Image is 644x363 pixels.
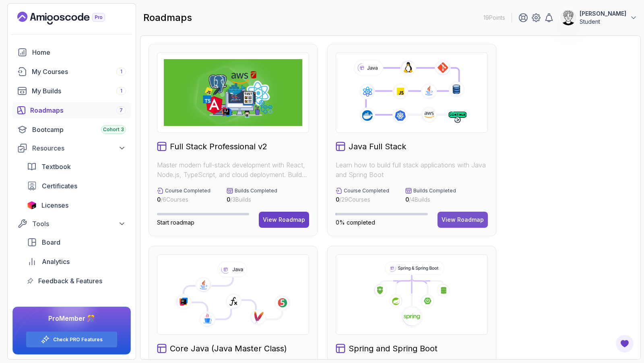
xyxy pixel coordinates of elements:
span: Textbook [41,162,71,171]
span: Licenses [41,200,68,210]
a: Landing page [17,12,124,25]
p: Student [580,18,626,26]
h2: Java Full Stack [349,141,406,152]
div: Roadmaps [30,105,126,115]
h2: roadmaps [143,11,192,24]
p: Learn how to build full stack applications with Java and Spring Boot [336,160,488,179]
p: / 6 Courses [157,196,211,204]
button: Tools [12,217,131,231]
p: Course Completed [344,188,389,194]
div: Bootcamp [32,125,126,134]
p: / 3 Builds [227,196,277,204]
span: Board [42,237,60,247]
p: [PERSON_NAME] [580,10,626,18]
button: user profile image[PERSON_NAME]Student [560,10,638,26]
p: Builds Completed [235,188,277,194]
span: 0 [405,196,409,203]
div: My Builds [32,86,126,96]
p: / 29 Courses [336,196,389,204]
a: feedback [22,273,131,289]
span: Start roadmap [157,219,194,226]
a: builds [12,83,131,99]
span: Feedback & Features [38,276,102,286]
img: jetbrains icon [27,201,37,209]
a: courses [12,64,131,80]
div: Tools [32,219,126,229]
p: 19 Points [483,14,505,22]
img: Full Stack Professional v2 [164,59,302,126]
a: board [22,234,131,250]
h2: Spring and Spring Boot [349,343,438,354]
h2: Core Java (Java Master Class) [170,343,287,354]
a: certificates [22,178,131,194]
button: Check PRO Features [26,331,118,348]
a: home [12,44,131,60]
span: 0% completed [336,219,375,226]
a: bootcamp [12,122,131,138]
a: roadmaps [12,102,131,118]
div: Home [32,47,126,57]
button: View Roadmap [259,212,309,228]
span: 0 [336,196,339,203]
span: Certificates [42,181,77,191]
a: textbook [22,159,131,175]
div: Resources [32,143,126,153]
a: Check PRO Features [53,336,103,343]
img: user profile image [561,10,576,25]
p: Course Completed [165,188,211,194]
a: analytics [22,254,131,270]
span: Analytics [42,257,70,266]
span: 0 [157,196,161,203]
a: licenses [22,197,131,213]
span: 0 [227,196,230,203]
span: 7 [120,107,123,113]
span: Cohort 3 [103,126,124,133]
div: View Roadmap [263,216,305,224]
div: View Roadmap [442,216,484,224]
button: View Roadmap [438,212,488,228]
button: Resources [12,141,131,155]
span: 1 [120,88,122,94]
button: Open Feedback Button [615,334,634,353]
div: My Courses [32,67,126,76]
span: 1 [120,68,122,75]
p: Master modern full-stack development with React, Node.js, TypeScript, and cloud deployment. Build... [157,160,309,179]
h2: Full Stack Professional v2 [170,141,267,152]
p: Builds Completed [413,188,456,194]
p: / 4 Builds [405,196,456,204]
